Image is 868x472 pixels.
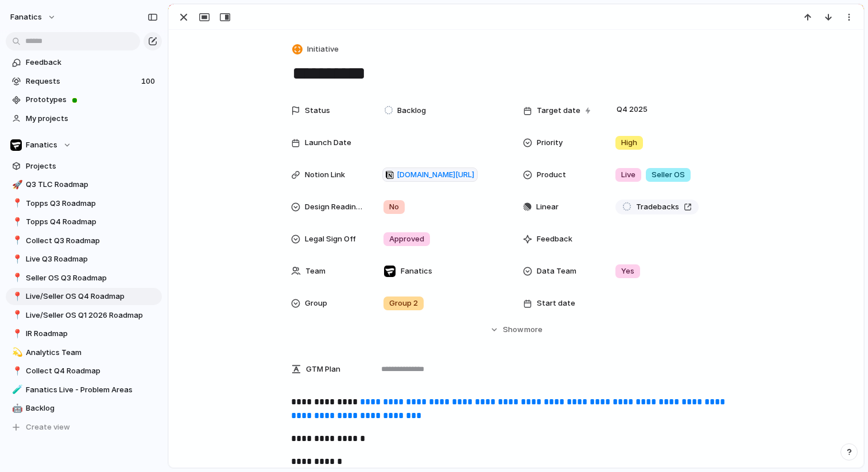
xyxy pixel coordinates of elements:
[26,384,158,396] span: Fanatics Live - Problem Areas
[6,419,162,436] button: Create view
[10,403,22,414] button: 🤖
[10,384,22,396] button: 🧪
[6,176,162,193] a: 🚀Q3 TLC Roadmap
[6,232,162,249] a: 📍Collect Q3 Roadmap
[26,76,138,87] span: Requests
[26,198,158,209] span: Topps Q3 Roadmap
[10,216,22,228] button: 📍
[6,213,162,231] a: 📍Topps Q4 Roadmap
[10,272,22,284] button: 📍
[290,41,342,58] button: Initiative
[141,76,157,87] span: 100
[537,137,563,149] span: Priority
[6,73,162,90] a: Requests100
[306,364,340,375] span: GTM Plan
[6,344,162,361] a: 💫Analytics Team
[6,288,162,305] a: 📍Live/Seller OS Q4 Roadmap
[12,309,20,322] div: 📍
[6,91,162,108] a: Prototypes
[6,362,162,380] a: 📍Collect Q4 Roadmap
[291,319,741,340] button: Showmore
[6,251,162,268] a: 📍Live Q3 Roadmap
[382,167,478,182] a: [DOMAIN_NAME][URL]
[10,198,22,209] button: 📍
[652,169,685,181] span: Seller OS
[10,179,22,190] button: 🚀
[6,110,162,127] a: My projects
[305,105,330,116] span: Status
[12,346,20,359] div: 💫
[10,310,22,321] button: 📍
[305,201,365,213] span: Design Readiness
[12,383,20,396] div: 🧪
[503,324,524,336] span: Show
[6,307,162,324] a: 📍Live/Seller OS Q1 2026 Roadmap
[26,422,70,433] span: Create view
[524,324,542,336] span: more
[307,44,339,55] span: Initiative
[636,201,679,213] span: Tradebacks
[26,365,158,377] span: Collect Q4 Roadmap
[6,158,162,175] a: Projects
[397,169,474,181] span: [DOMAIN_NAME][URL]
[305,169,345,181] span: Notion Link
[6,270,162,287] a: 📍Seller OS Q3 Roadmap
[26,94,158,106] span: Prototypes
[26,179,158,190] span: Q3 TLC Roadmap
[12,290,20,303] div: 📍
[305,266,325,277] span: Team
[12,216,20,229] div: 📍
[614,103,650,116] span: Q4 2025
[26,235,158,247] span: Collect Q3 Roadmap
[615,200,699,214] a: Tradebacks
[26,57,158,68] span: Feedback
[10,365,22,377] button: 📍
[305,233,356,245] span: Legal Sign Off
[389,298,418,309] span: Group 2
[10,347,22,358] button: 💫
[6,325,162,342] a: 📍IR Roadmap
[401,266,432,277] span: Fanatics
[10,11,42,23] span: fanatics
[12,178,20,192] div: 🚀
[12,271,20,284] div: 📍
[5,8,62,26] button: fanatics
[537,169,566,181] span: Product
[621,137,637,149] span: High
[12,234,20,247] div: 📍
[389,201,399,213] span: No
[10,328,22,340] button: 📍
[6,136,162,154] button: Fanatics
[536,201,559,213] span: Linear
[537,105,580,116] span: Target date
[26,328,158,340] span: IR Roadmap
[12,253,20,266] div: 📍
[397,105,426,116] span: Backlog
[537,233,572,245] span: Feedback
[26,291,158,302] span: Live/Seller OS Q4 Roadmap
[10,235,22,247] button: 📍
[26,272,158,284] span: Seller OS Q3 Roadmap
[26,139,57,151] span: Fanatics
[621,266,634,277] span: Yes
[26,347,158,358] span: Analytics Team
[6,195,162,212] a: 📍Topps Q3 Roadmap
[26,403,158,414] span: Backlog
[6,381,162,399] a: 🧪Fanatics Live - Problem Areas
[10,291,22,302] button: 📍
[6,400,162,417] a: 🤖Backlog
[26,310,158,321] span: Live/Seller OS Q1 2026 Roadmap
[26,253,158,265] span: Live Q3 Roadmap
[12,402,20,415] div: 🤖
[12,197,20,210] div: 📍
